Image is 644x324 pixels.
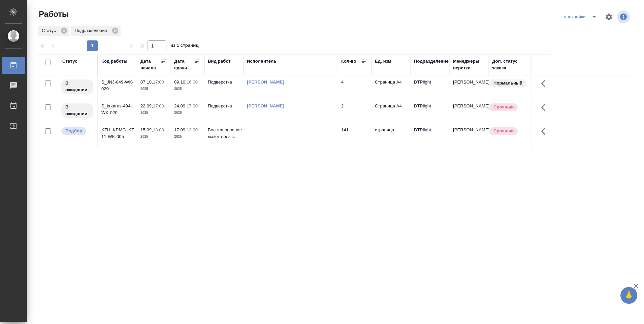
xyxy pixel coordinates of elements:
td: S_JNJ-849-WK-020 [98,75,137,99]
td: Страница А4 [372,75,411,99]
div: Статус [38,26,69,36]
p: 2025 [174,133,201,140]
div: Вид работ [208,58,231,65]
td: 2 [338,99,372,123]
p: Срочный [493,104,514,110]
span: 🙏 [623,288,635,302]
p: 13:00 [153,127,164,132]
p: 13:00 [187,127,198,132]
p: 07.10, [140,79,153,85]
div: Код работы [101,58,127,65]
td: страница [372,123,411,147]
p: В ожидании [65,104,89,117]
div: Менеджеры верстки [453,58,485,71]
td: 4 [338,75,372,99]
span: Работы [37,9,69,20]
td: 141 [338,123,372,147]
span: из 1 страниц [170,41,199,51]
div: Дата начала [140,58,161,71]
div: Подразделение [414,58,449,65]
button: Здесь прячутся важные кнопки [537,123,553,139]
p: 22.09, [140,103,153,108]
span: Посмотреть информацию [617,10,631,23]
p: 15.09, [140,127,153,132]
p: В ожидании [65,80,89,93]
p: [PERSON_NAME] [453,79,485,86]
p: 09.10, [174,79,187,85]
p: Подверстка [208,79,240,86]
div: Дата сдачи [174,58,194,71]
button: Здесь прячутся важные кнопки [537,75,553,92]
div: Исполнитель назначен, приступать к работе пока рано [61,79,94,95]
p: 16:00 [187,79,198,85]
p: 17.09, [174,127,187,132]
div: Ед. изм [375,58,391,65]
div: Исполнитель назначен, приступать к работе пока рано [61,103,94,119]
p: Статус [42,27,58,34]
td: KZH_KPMG_KZ-11-WK-005 [98,123,137,147]
button: 🙏 [620,287,637,304]
p: 17:00 [153,79,164,85]
a: [PERSON_NAME] [247,79,284,85]
p: Срочный [493,128,514,134]
div: Кол-во [341,58,356,65]
p: [PERSON_NAME] [453,103,485,109]
p: 2025 [140,109,167,116]
p: 2025 [140,86,167,92]
div: Исполнитель [247,58,277,65]
p: 2025 [174,86,201,92]
p: Восстановление макета без с... [208,127,240,140]
button: Здесь прячутся важные кнопки [537,99,553,116]
span: Настроить таблицу [601,9,617,25]
p: 17:00 [187,103,198,108]
p: Нормальный [493,80,522,87]
p: 24.09, [174,103,187,108]
td: DTPlight [411,99,450,123]
div: Статус [62,58,77,65]
p: [PERSON_NAME] [453,127,485,133]
p: Подверстка [208,103,240,109]
a: [PERSON_NAME] [247,103,284,108]
p: 2025 [140,133,167,140]
div: Подразделение [71,26,121,36]
div: Можно подбирать исполнителей [61,127,94,136]
td: S_krkarus-494-WK-020 [98,99,137,123]
div: split button [562,11,601,22]
td: Страница А4 [372,99,411,123]
div: Доп. статус заказа [492,58,527,71]
p: Подбор [65,128,82,134]
p: 17:00 [153,103,164,108]
p: Подразделение [75,27,109,34]
p: 2025 [174,109,201,116]
td: DTPlight [411,123,450,147]
td: DTPlight [411,75,450,99]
